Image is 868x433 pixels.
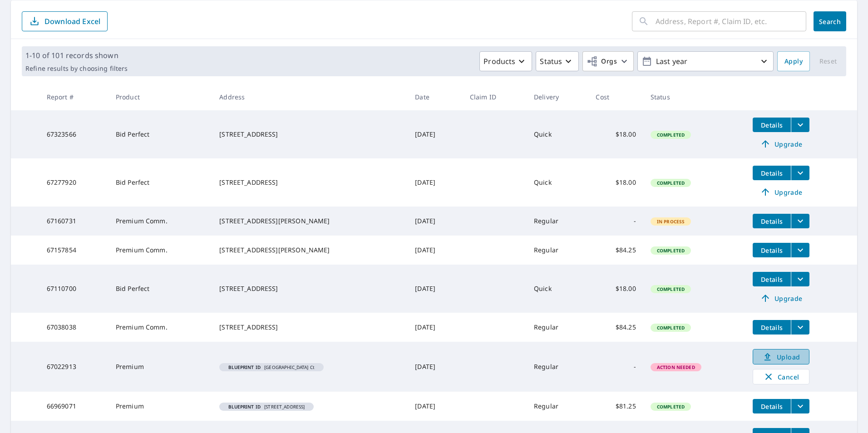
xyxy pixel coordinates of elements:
[652,54,759,69] p: Last year
[791,320,809,335] button: filesDropdownBtn-67038038
[408,110,462,158] td: [DATE]
[753,118,791,132] button: detailsBtn-67323566
[408,342,462,392] td: [DATE]
[588,110,643,158] td: $18.00
[527,236,589,265] td: Regular
[758,217,785,226] span: Details
[25,64,128,73] p: Refine results by choosing filters
[527,342,589,392] td: Regular
[762,371,800,382] span: Cancel
[527,110,589,158] td: Quick
[228,404,261,409] em: Blueprint ID
[219,216,400,226] div: [STREET_ADDRESS][PERSON_NAME]
[651,364,700,370] span: Action Needed
[39,84,108,110] th: Report #
[587,56,617,67] span: Orgs
[39,236,108,265] td: 67157854
[753,399,791,413] button: detailsBtn-66969071
[753,166,791,180] button: detailsBtn-67277920
[108,84,212,110] th: Product
[219,246,400,255] div: [STREET_ADDRESS][PERSON_NAME]
[759,351,804,362] span: Upload
[588,158,643,207] td: $18.00
[536,51,579,71] button: Status
[758,121,785,129] span: Details
[753,185,809,199] a: Upgrade
[651,403,690,410] span: Completed
[22,11,108,31] button: Download Excel
[219,284,400,293] div: [STREET_ADDRESS]
[39,158,108,207] td: 67277920
[223,404,310,409] span: [STREET_ADDRESS]
[527,207,589,236] td: Regular
[758,246,785,255] span: Details
[651,218,690,225] span: In Process
[791,214,809,228] button: filesDropdownBtn-67160731
[108,392,212,421] td: Premium
[588,207,643,236] td: -
[39,392,108,421] td: 66969071
[814,11,846,31] button: Search
[758,293,804,304] span: Upgrade
[656,9,806,34] input: Address, Report #, Claim ID, etc.
[39,265,108,313] td: 67110700
[791,243,809,257] button: filesDropdownBtn-67157854
[791,166,809,180] button: filesDropdownBtn-67277920
[784,56,803,67] span: Apply
[637,51,774,71] button: Last year
[219,323,400,332] div: [STREET_ADDRESS]
[588,342,643,392] td: -
[753,272,791,286] button: detailsBtn-67110700
[758,402,785,411] span: Details
[651,325,690,331] span: Completed
[408,158,462,207] td: [DATE]
[108,236,212,265] td: Premium Comm.
[108,265,212,313] td: Bid Perfect
[223,365,320,369] span: [GEOGRAPHIC_DATA] Ct
[753,214,791,228] button: detailsBtn-67160731
[588,313,643,342] td: $84.25
[753,320,791,335] button: detailsBtn-67038038
[108,158,212,207] td: Bid Perfect
[758,275,785,284] span: Details
[582,51,634,71] button: Orgs
[651,286,690,292] span: Completed
[777,51,810,71] button: Apply
[219,178,400,187] div: [STREET_ADDRESS]
[25,50,128,61] p: 1-10 of 101 records shown
[408,392,462,421] td: [DATE]
[791,118,809,132] button: filesDropdownBtn-67323566
[588,392,643,421] td: $81.25
[408,236,462,265] td: [DATE]
[651,132,690,138] span: Completed
[540,56,562,67] p: Status
[479,51,532,71] button: Products
[483,56,515,67] p: Products
[44,16,100,26] p: Download Excel
[753,369,809,384] button: Cancel
[588,84,643,110] th: Cost
[643,84,745,110] th: Status
[588,236,643,265] td: $84.25
[527,265,589,313] td: Quick
[527,84,589,110] th: Delivery
[588,265,643,313] td: $18.00
[408,313,462,342] td: [DATE]
[758,138,804,149] span: Upgrade
[651,247,690,254] span: Completed
[527,392,589,421] td: Regular
[108,342,212,392] td: Premium
[753,349,809,364] a: Upload
[108,110,212,158] td: Bid Perfect
[527,313,589,342] td: Regular
[753,137,809,151] a: Upgrade
[39,342,108,392] td: 67022913
[39,110,108,158] td: 67323566
[39,313,108,342] td: 67038038
[527,158,589,207] td: Quick
[753,243,791,257] button: detailsBtn-67157854
[758,323,785,332] span: Details
[212,84,408,110] th: Address
[228,365,261,369] em: Blueprint ID
[821,17,839,26] span: Search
